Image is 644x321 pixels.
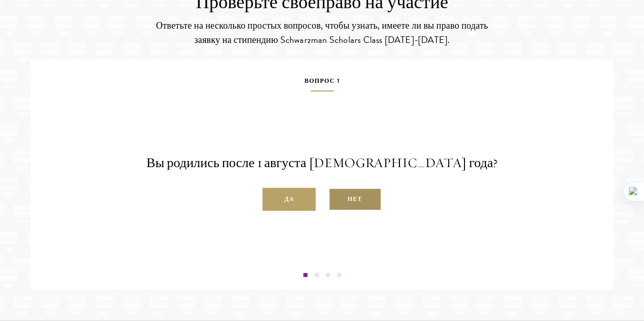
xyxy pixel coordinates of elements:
font: Вы родились после 1 августа [DEMOGRAPHIC_DATA] года? [146,154,497,171]
font: Ответьте на несколько простых вопросов, чтобы узнать, имеете ли вы право подать заявку на стипенд... [156,18,488,47]
font: Нет [347,194,362,203]
font: Вопрос 1 [304,76,340,85]
font: Да [284,194,294,203]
